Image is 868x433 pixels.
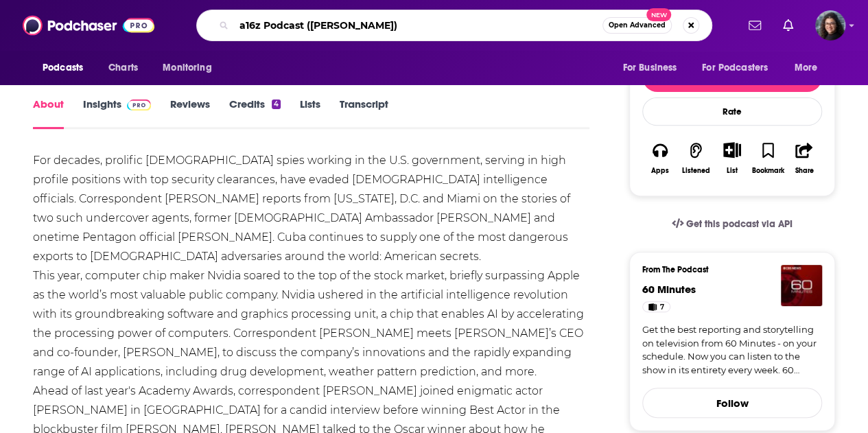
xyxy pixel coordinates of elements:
[99,55,146,81] a: Charts
[642,283,696,296] a: 60 Minutes
[651,167,669,175] div: Apps
[815,10,845,40] span: Logged in as SiobhanvanWyk
[727,166,738,175] div: List
[660,301,664,314] span: 7
[642,133,678,183] button: Apps
[234,14,602,36] input: Search podcasts, credits, & more...
[718,142,746,157] button: Show More Button
[108,58,138,78] span: Charts
[682,167,710,175] div: Listened
[686,218,793,230] span: Get this podcast via API
[678,133,714,183] button: Listened
[743,14,766,37] a: Show notifications dropdown
[785,55,835,81] button: open menu
[642,323,822,377] a: Get the best reporting and storytelling on television from 60 Minutes - on your schedule. Now you...
[609,22,666,29] span: Open Advanced
[702,58,768,78] span: For Podcasters
[750,133,786,183] button: Bookmark
[795,167,813,175] div: Share
[23,12,154,38] img: Podchaser - Follow, Share and Rate Podcasts
[777,14,799,37] a: Show notifications dropdown
[642,388,822,418] button: Follow
[815,10,845,40] img: User Profile
[661,207,804,241] a: Get this podcast via API
[642,97,822,126] div: Rate
[340,97,388,129] a: Transcript
[752,167,784,175] div: Bookmark
[613,55,694,81] button: open menu
[229,97,281,129] a: Credits4
[622,58,677,78] span: For Business
[795,58,818,78] span: More
[170,97,210,129] a: Reviews
[33,97,64,129] a: About
[646,8,671,21] span: New
[714,133,750,183] div: Show More ButtonList
[153,55,229,81] button: open menu
[163,58,211,78] span: Monitoring
[83,97,151,129] a: InsightsPodchaser Pro
[43,58,83,78] span: Podcasts
[642,265,811,274] h3: From The Podcast
[642,301,670,312] a: 7
[781,265,822,306] img: 60 Minutes
[602,17,672,34] button: Open AdvancedNew
[33,55,101,81] button: open menu
[786,133,822,183] button: Share
[196,10,712,41] div: Search podcasts, credits, & more...
[300,97,320,129] a: Lists
[127,100,151,110] img: Podchaser Pro
[815,10,845,40] button: Show profile menu
[693,55,788,81] button: open menu
[272,100,281,109] div: 4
